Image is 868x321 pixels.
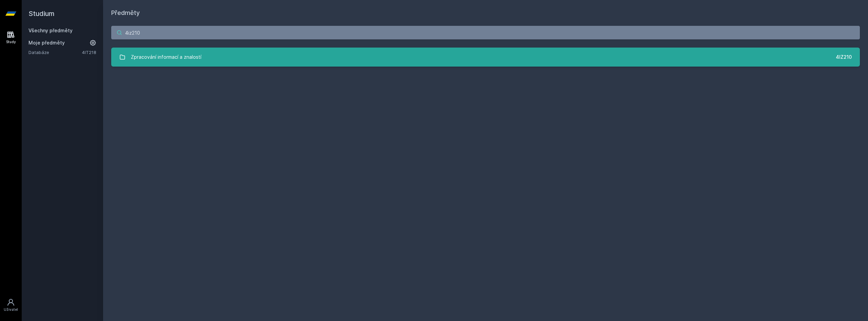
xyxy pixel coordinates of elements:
input: Název nebo ident předmětu… [111,26,860,39]
a: Všechny předměty [28,28,73,33]
a: Zpracování informací a znalostí 4IZ210 [111,48,860,67]
a: Databáze [28,49,82,56]
div: Zpracování informací a znalostí [131,50,201,64]
div: 4IZ210 [836,54,852,60]
a: 4IT218 [82,50,96,55]
span: Moje předměty [28,39,65,46]
div: Uživatel [4,307,18,312]
a: Study [1,27,20,48]
h1: Předměty [111,8,860,18]
div: Study [6,39,16,44]
a: Uživatel [1,295,20,316]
